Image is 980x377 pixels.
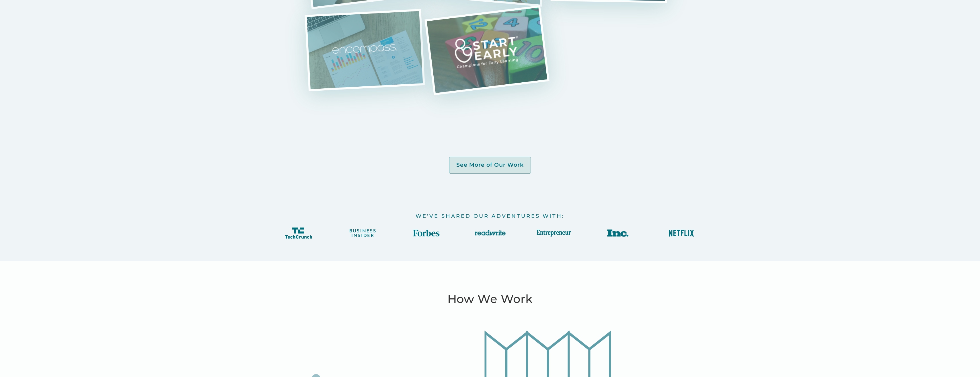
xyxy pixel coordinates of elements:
img: techcrunch logo [281,226,316,241]
img: encompass logo [332,34,398,66]
img: Inc logo [601,226,635,241]
img: Entrepreneur logo [537,226,571,241]
img: business insider logo [345,226,380,241]
img: forbes logo [409,226,443,241]
img: Netflix logo [664,226,699,241]
img: Start Early text [453,31,521,70]
img: Readwrite logo [473,226,507,241]
h2: How We Work [447,290,533,308]
h3: We've Shared Our Adventures With: [416,213,564,219]
div: See More of Our Work [456,162,524,169]
a: See More of Our Work [449,157,531,174]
